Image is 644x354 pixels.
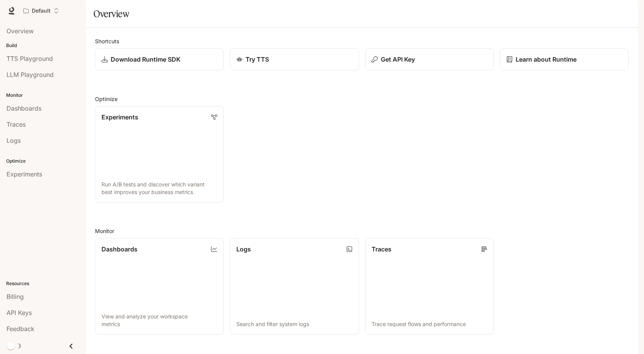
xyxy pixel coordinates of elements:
[95,37,629,45] h2: Shortcuts
[95,48,224,70] a: Download Runtime SDK
[102,245,138,254] p: Dashboards
[95,238,224,334] a: DashboardsView and analyze your workspace metrics
[246,55,269,64] p: Try TTS
[93,6,129,21] h1: Overview
[381,55,415,64] p: Get API Key
[102,313,217,328] p: View and analyze your workspace metrics
[372,245,392,254] p: Traces
[516,55,577,64] p: Learn about Runtime
[102,113,138,122] p: Experiments
[500,48,629,70] a: Learn about Runtime
[236,320,352,328] p: Search and filter system logs
[230,238,359,334] a: LogsSearch and filter system logs
[95,106,224,202] a: ExperimentsRun A/B tests and discover which variant best improves your business metrics
[372,320,487,328] p: Trace request flows and performance
[111,55,180,64] p: Download Runtime SDK
[102,181,217,196] p: Run A/B tests and discover which variant best improves your business metrics
[365,48,494,70] button: Get API Key
[20,3,62,18] button: Open workspace menu
[365,238,494,334] a: TracesTrace request flows and performance
[230,48,359,70] a: Try TTS
[95,227,629,235] h2: Monitor
[32,8,51,14] p: Default
[236,245,251,254] p: Logs
[95,95,629,103] h2: Optimize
